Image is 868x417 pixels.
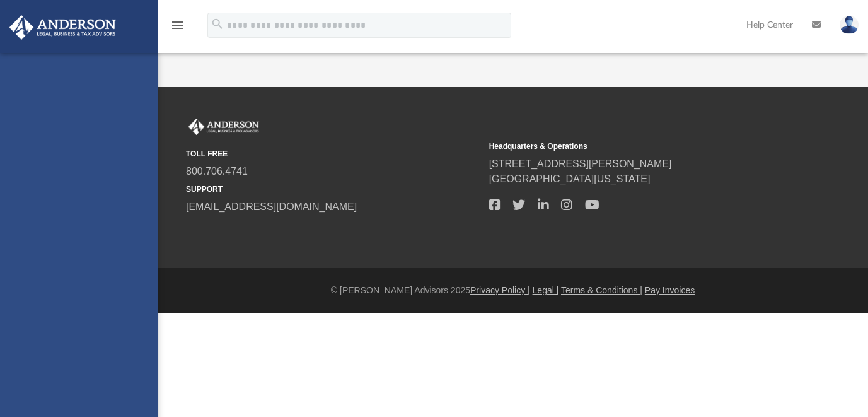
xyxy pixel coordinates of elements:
small: Headquarters & Operations [489,141,784,152]
a: Privacy Policy | [470,285,530,295]
div: © [PERSON_NAME] Advisors 2025 [158,284,868,297]
a: Terms & Conditions | [561,285,642,295]
a: Pay Invoices [645,285,695,295]
img: Anderson Advisors Platinum Portal [186,119,262,135]
a: [EMAIL_ADDRESS][DOMAIN_NAME] [186,201,357,212]
a: Legal | [533,285,559,295]
img: User Pic [840,16,859,34]
a: [STREET_ADDRESS][PERSON_NAME] [489,158,672,169]
a: menu [170,24,185,33]
a: [GEOGRAPHIC_DATA][US_STATE] [489,173,651,184]
img: Anderson Advisors Platinum Portal [6,15,120,40]
small: SUPPORT [186,184,480,195]
i: search [211,17,224,31]
small: TOLL FREE [186,148,480,160]
i: menu [170,18,185,33]
a: 800.706.4741 [186,166,248,177]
